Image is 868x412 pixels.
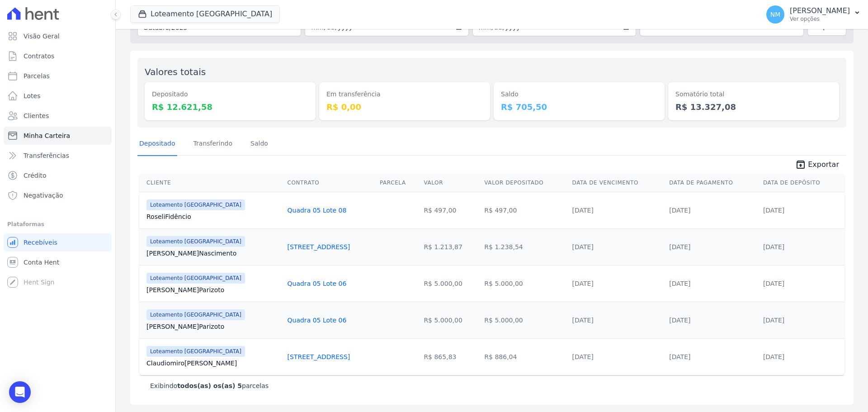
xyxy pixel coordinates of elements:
a: Lotes [4,87,112,105]
p: [PERSON_NAME] [790,6,850,15]
a: [STREET_ADDRESS] [288,243,350,251]
td: R$ 865,83 [420,338,481,375]
span: Minha Carteira [24,131,70,140]
b: todos(as) os(as) 5 [177,382,242,389]
dd: R$ 0,00 [326,101,483,113]
span: Loteamento [GEOGRAPHIC_DATA] [146,346,245,357]
a: Quadra 05 Lote 08 [288,207,347,214]
a: unarchive Exportar [788,159,846,172]
a: [DATE] [572,353,594,360]
a: [DATE] [572,280,594,287]
span: Loteamento [GEOGRAPHIC_DATA] [146,309,245,320]
td: R$ 497,00 [481,192,568,228]
a: Recebíveis [4,233,112,251]
p: Ver opções [790,15,850,23]
a: [DATE] [763,243,784,251]
span: Recebíveis [24,238,57,247]
span: Conta Hent [24,258,59,267]
td: R$ 5.000,00 [481,265,568,302]
span: Loteamento [GEOGRAPHIC_DATA] [146,273,245,284]
i: unarchive [795,159,806,170]
a: Parcelas [4,67,112,85]
div: Plataformas [7,219,108,230]
span: Parcelas [24,71,50,81]
a: Quadra 05 Lote 06 [288,280,347,287]
a: [DATE] [572,243,594,251]
a: [STREET_ADDRESS] [288,353,350,360]
th: Contrato [284,174,376,192]
td: R$ 1.213,87 [420,228,481,265]
td: R$ 5.000,00 [420,302,481,338]
label: Valores totais [145,66,206,77]
dd: R$ 705,50 [501,101,657,113]
a: [PERSON_NAME]Parizoto [146,285,280,294]
span: Exportar [808,159,839,170]
a: [DATE] [763,353,784,360]
dt: Em transferência [326,90,483,99]
span: Lotes [24,91,41,100]
a: [PERSON_NAME]Parizoto [146,322,280,331]
a: [DATE] [763,317,784,324]
a: Depositado [137,133,177,156]
th: Cliente [139,174,284,192]
a: RoseliFidêncio [146,212,280,221]
a: Saldo [249,133,270,156]
dd: R$ 13.327,08 [675,101,832,113]
a: [DATE] [572,207,594,214]
a: [DATE] [763,280,784,287]
span: Contratos [24,52,54,61]
a: Crédito [4,166,112,185]
th: Data de Depósito [759,174,844,192]
td: R$ 5.000,00 [481,302,568,338]
a: [DATE] [763,207,784,214]
a: Quadra 05 Lote 06 [288,317,347,324]
span: Negativação [24,191,63,200]
th: Parcela [376,174,420,192]
td: R$ 5.000,00 [420,265,481,302]
span: Transferências [24,151,69,160]
a: Negativação [4,186,112,204]
td: R$ 1.238,54 [481,228,568,265]
a: Clientes [4,107,112,125]
td: R$ 886,04 [481,338,568,375]
span: Visão Geral [24,32,60,41]
span: Crédito [24,171,47,180]
th: Data de Vencimento [569,174,666,192]
th: Valor Depositado [481,174,568,192]
a: [DATE] [669,243,690,251]
span: Loteamento [GEOGRAPHIC_DATA] [146,199,245,210]
span: Loteamento [GEOGRAPHIC_DATA] [146,236,245,247]
a: [DATE] [669,280,690,287]
p: Exibindo parcelas [150,381,269,390]
dt: Saldo [501,90,657,99]
span: Clientes [24,111,49,120]
dt: Depositado [152,90,308,99]
a: Visão Geral [4,27,112,45]
a: [DATE] [669,353,690,360]
dt: Somatório total [675,90,832,99]
a: [DATE] [669,207,690,214]
div: Open Intercom Messenger [9,381,31,403]
a: [DATE] [669,317,690,324]
button: Loteamento [GEOGRAPHIC_DATA] [130,5,280,23]
a: Transferências [4,147,112,165]
th: Valor [420,174,481,192]
span: NM [770,11,781,18]
button: NM [PERSON_NAME] Ver opções [759,2,868,27]
a: Contratos [4,47,112,65]
a: Transferindo [192,133,235,156]
a: Minha Carteira [4,127,112,145]
td: R$ 497,00 [420,192,481,228]
th: Data de Pagamento [665,174,759,192]
dd: R$ 12.621,58 [152,101,308,113]
a: [DATE] [572,317,594,324]
a: Claudiomiro[PERSON_NAME] [146,359,280,368]
a: [PERSON_NAME]Nascimento [146,249,280,258]
a: Conta Hent [4,253,112,271]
